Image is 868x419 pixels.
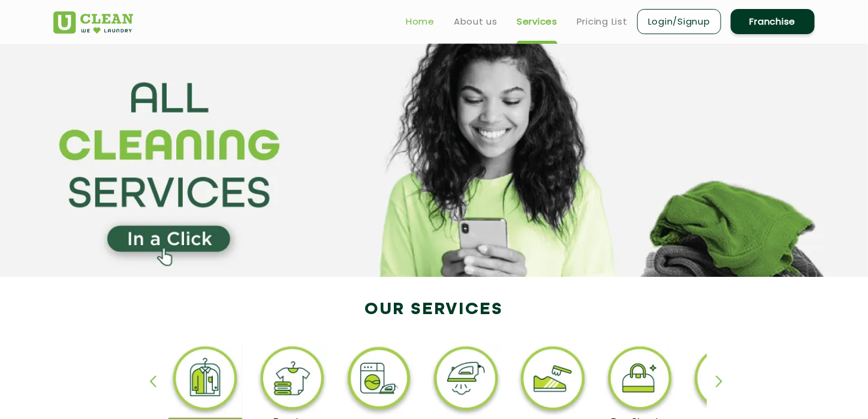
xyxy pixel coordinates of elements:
[454,14,498,29] a: About us
[603,343,677,417] img: bag_cleaning_11zon.webp
[637,9,721,34] a: Login/Signup
[577,14,628,29] a: Pricing List
[731,9,815,34] a: Franchise
[516,343,590,418] img: shoe_cleaning_11zon.webp
[255,343,329,417] img: premium_laundry_cleaning_11zon.webp
[429,343,503,418] img: steam_ironing_11zon.webp
[690,343,764,418] img: sofa_cleaning_11zon.webp
[168,343,242,418] img: dry_cleaning_11zon.webp
[406,14,435,29] a: Home
[342,343,416,418] img: laundry_cleaning_11zon.webp
[53,11,133,34] img: UClean Laundry and Dry Cleaning
[517,14,557,29] a: Services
